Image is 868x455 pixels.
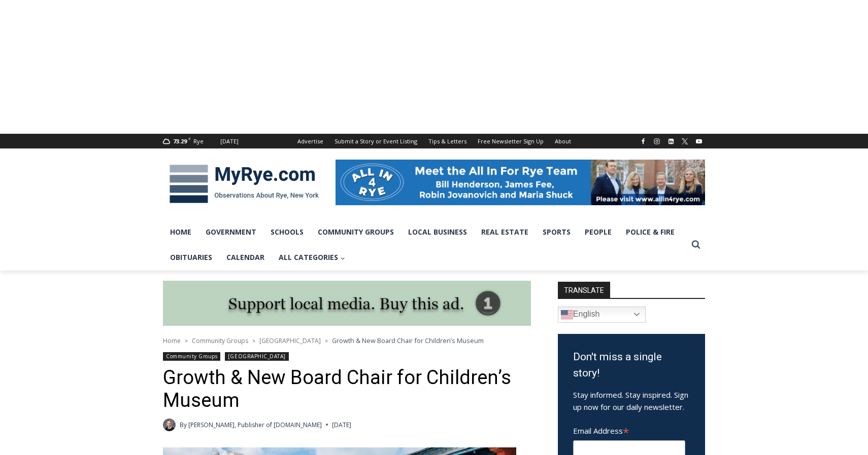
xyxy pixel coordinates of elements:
time: [DATE] [332,420,351,430]
p: Stay informed. Stay inspired. Sign up now for our daily newsletter. [573,389,690,413]
img: en [561,309,573,321]
div: [DATE] [220,137,239,146]
span: > [252,337,255,345]
a: Calendar [219,245,272,270]
img: MyRye.com [163,158,325,210]
a: Submit a Story or Event Listing [329,134,423,148]
nav: Secondary Navigation [292,134,577,148]
span: All Categories [279,252,345,263]
a: All Categories [272,245,352,270]
img: support local media, buy this ad [163,281,531,326]
nav: Primary Navigation [163,219,687,271]
a: Author image [163,419,176,431]
h1: Growth & New Board Chair for Children’s Museum [163,366,531,412]
nav: Breadcrumbs [163,335,531,346]
a: [PERSON_NAME], Publisher of [DOMAIN_NAME] [188,421,322,429]
span: By [180,420,187,430]
span: 73.29 [173,137,187,145]
span: F [188,136,191,141]
a: Police & Fire [619,219,682,245]
a: People [578,219,619,245]
a: Sports [536,219,578,245]
a: Obituaries [163,245,219,270]
strong: TRANSLATE [558,282,610,298]
a: Facebook [637,135,649,147]
a: [GEOGRAPHIC_DATA] [225,352,289,361]
span: > [325,337,328,345]
a: Real Estate [474,219,536,245]
a: Community Groups [163,352,220,361]
img: All in for Rye [336,160,705,205]
a: Local Business [401,219,474,245]
div: Rye [193,137,204,146]
a: Linkedin [665,135,677,147]
a: English [558,307,646,323]
a: Home [163,336,181,345]
a: Free Newsletter Sign Up [472,134,549,148]
a: Community Groups [311,219,401,245]
label: Email Address [573,421,685,439]
button: View Search Form [687,236,705,254]
a: Schools [263,219,311,245]
a: [GEOGRAPHIC_DATA] [259,336,321,345]
a: Community Groups [192,336,248,345]
a: YouTube [693,135,705,147]
a: Home [163,219,198,245]
a: Instagram [651,135,663,147]
h3: Don't miss a single story! [573,349,690,381]
a: Tips & Letters [423,134,472,148]
a: About [549,134,577,148]
a: X [679,135,691,147]
a: Government [198,219,263,245]
a: Advertise [292,134,329,148]
span: Growth & New Board Chair for Children’s Museum [332,336,484,345]
span: > [185,337,188,345]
